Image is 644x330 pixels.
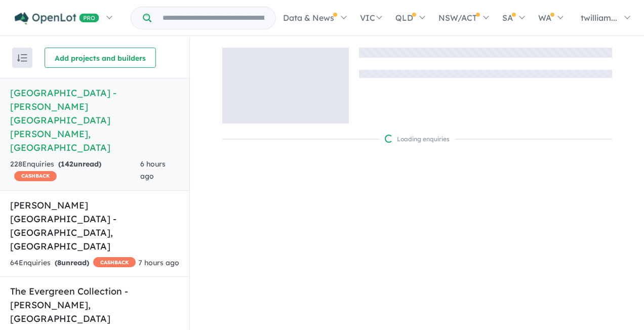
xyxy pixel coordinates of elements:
h5: [PERSON_NAME][GEOGRAPHIC_DATA] - [GEOGRAPHIC_DATA] , [GEOGRAPHIC_DATA] [10,198,179,253]
input: Try estate name, suburb, builder or developer [153,7,273,29]
div: Loading enquiries [385,134,450,144]
img: sort.svg [17,54,27,62]
strong: ( unread) [55,258,89,267]
span: 7 hours ago [138,258,179,267]
span: 8 [57,258,61,267]
button: Add projects and builders [45,48,156,68]
span: 6 hours ago [140,159,166,181]
img: Openlot PRO Logo White [15,12,99,25]
strong: ( unread) [58,159,101,169]
div: 228 Enquir ies [10,158,140,183]
span: 142 [61,159,73,169]
h5: The Evergreen Collection - [PERSON_NAME] , [GEOGRAPHIC_DATA] [10,284,179,325]
div: 64 Enquir ies [10,257,136,269]
span: CASHBACK [93,257,136,267]
span: twilliam... [581,13,617,23]
h5: [GEOGRAPHIC_DATA] - [PERSON_NAME][GEOGRAPHIC_DATA][PERSON_NAME] , [GEOGRAPHIC_DATA] [10,86,179,154]
span: CASHBACK [14,171,57,181]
